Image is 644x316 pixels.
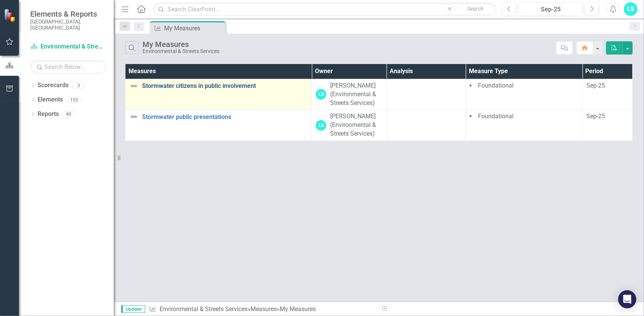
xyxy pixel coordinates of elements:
input: Search ClearPoint... [154,3,497,16]
div: 40 [63,111,75,117]
div: [PERSON_NAME] (Environmental & Streets Services) [330,112,382,138]
a: Environmental & Streets Services [160,305,248,313]
a: Elements [38,95,63,104]
span: Foundational [478,113,514,120]
a: Measures [251,305,277,313]
div: Environmental & Streets Services [143,48,219,54]
div: » » [149,305,373,314]
small: [GEOGRAPHIC_DATA], [GEOGRAPHIC_DATA] [30,19,106,31]
span: Updater [121,305,145,313]
td: Double-Click to Edit Right Click for Context Menu [125,79,312,110]
a: Reports [38,110,59,119]
a: Stormwater public presentations [142,114,308,120]
div: Open Intercom Messenger [618,290,636,308]
div: Sep-25 [586,112,628,121]
div: Sep-25 [521,5,580,14]
img: ClearPoint Strategy [4,9,17,22]
button: LS [624,2,638,16]
div: Sep-25 [586,81,628,90]
button: Sep-25 [519,2,583,16]
input: Search Below... [30,60,106,74]
span: Search [468,6,484,12]
span: Foundational [478,82,514,89]
a: Environmental & Streets Services [30,42,106,51]
img: Not Defined [129,112,138,121]
button: Search [457,4,495,14]
div: [PERSON_NAME] (Environmental & Streets Services) [330,81,382,108]
td: Double-Click to Edit [387,79,466,110]
a: Stormwater citizens in public involvement [142,83,308,89]
td: Double-Click to Edit Right Click for Context Menu [125,110,312,141]
a: Scorecards [38,81,69,90]
div: My Measures [143,40,219,48]
div: LS [316,120,326,131]
td: Double-Click to Edit [387,110,466,141]
div: My Measures [164,23,224,33]
div: LS [316,89,326,100]
div: My Measures [280,305,316,313]
span: Elements & Reports [30,9,106,19]
div: 155 [67,97,81,103]
img: Not Defined [129,81,138,91]
div: 3 [72,82,85,89]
